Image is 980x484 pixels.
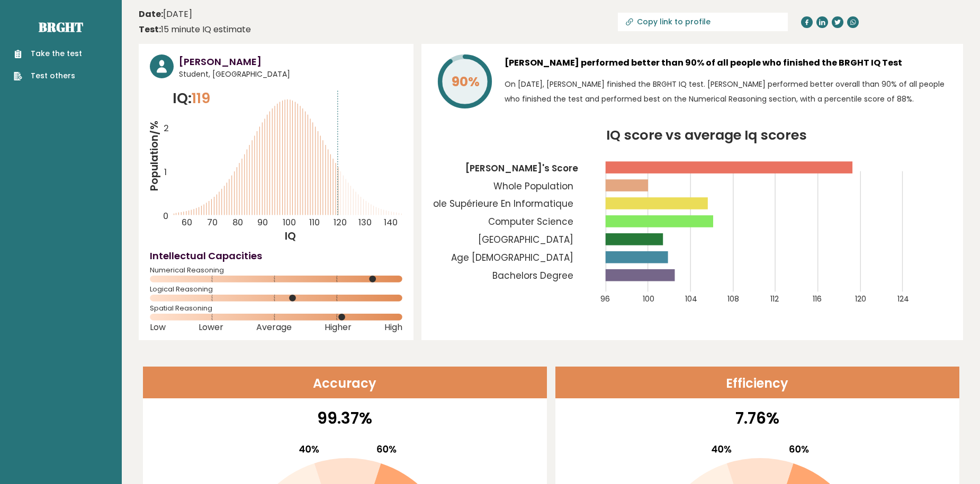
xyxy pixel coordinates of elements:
[139,23,251,36] div: 15 minute IQ estimate
[770,294,779,304] tspan: 112
[334,216,347,229] tspan: 120
[179,54,402,69] h3: [PERSON_NAME]
[488,216,573,229] tspan: Computer Science
[192,88,210,108] span: 119
[256,325,292,330] span: Average
[384,325,402,330] span: High
[492,270,573,282] tspan: Bachelors Degree
[283,216,296,229] tspan: 100
[257,216,268,229] tspan: 90
[163,211,168,223] tspan: 0
[14,48,82,59] a: Take the test
[451,252,573,264] tspan: Age [DEMOGRAPHIC_DATA]
[39,19,83,35] a: Brght
[173,88,210,109] p: IQ:
[232,216,243,229] tspan: 80
[728,294,740,304] tspan: 108
[505,77,952,106] p: On [DATE], [PERSON_NAME] finished the BRGHT IQ test. [PERSON_NAME] performed better overall than ...
[179,69,402,80] span: Student, [GEOGRAPHIC_DATA]
[285,229,296,243] tspan: IQ
[384,216,398,229] tspan: 140
[309,216,320,229] tspan: 110
[150,406,540,430] p: 99.37%
[207,216,218,229] tspan: 70
[358,216,372,229] tspan: 130
[813,294,822,304] tspan: 116
[199,325,223,330] span: Lower
[505,54,952,71] h3: [PERSON_NAME] performed better than 90% of all people who finished the BRGHT IQ Test
[856,294,867,304] tspan: 120
[139,8,163,20] b: Date:
[150,268,402,272] span: Numerical Reasoning
[643,294,655,304] tspan: 100
[182,216,192,229] tspan: 60
[465,162,578,175] tspan: [PERSON_NAME]'s Score
[686,294,698,304] tspan: 104
[562,406,952,430] p: 7.76%
[493,180,573,193] tspan: Whole Population
[150,287,402,291] span: Logical Reasoning
[606,125,807,144] tspan: IQ score vs average Iq scores
[139,8,192,21] time: [DATE]
[452,72,480,91] tspan: 90%
[150,306,402,311] span: Spatial Reasoning
[555,367,959,398] header: Efficiency
[478,234,573,246] tspan: [GEOGRAPHIC_DATA]
[164,122,169,134] tspan: 2
[150,249,402,263] h4: Intellectual Capacities
[898,294,910,304] tspan: 124
[600,294,610,304] tspan: 96
[325,325,352,330] span: Higher
[139,23,161,35] b: Test:
[164,166,167,178] tspan: 1
[147,121,161,191] tspan: Population/%
[423,198,573,211] tspan: École Supérieure En Informatique
[143,367,547,398] header: Accuracy
[14,70,82,81] a: Test others
[150,325,166,330] span: Low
